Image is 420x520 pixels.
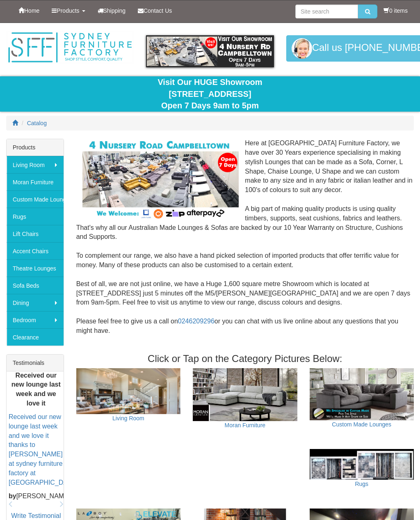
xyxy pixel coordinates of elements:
[7,139,64,156] div: Products
[24,7,39,14] span: Home
[7,355,64,371] div: Testimonials
[9,491,64,501] p: [PERSON_NAME]
[11,371,61,407] b: Received our new lounge last week and we love it
[6,76,414,112] div: Visit Our HUGE Showroom [STREET_ADDRESS] Open 7 Days 9am to 5pm
[103,7,126,14] span: Shipping
[27,120,47,126] a: Catalog
[112,415,144,421] a: Living Room
[11,512,61,519] a: Write Testimonial
[144,7,172,14] span: Contact Us
[82,139,239,220] img: Corner Modular Lounges
[7,208,64,225] a: Rugs
[295,5,358,18] input: Site search
[76,368,180,414] img: Living Room
[7,277,64,294] a: Sofa Beds
[7,242,64,259] a: Accent Chairs
[9,413,82,486] a: Received our new lounge last week and we love it thanks to [PERSON_NAME] at sydney furniture fact...
[7,173,64,190] a: Moran Furniture
[76,353,414,364] h3: Click or Tap on the Category Pictures Below:
[91,0,132,21] a: Shipping
[7,225,64,242] a: Lift Chairs
[332,421,391,428] a: Custom Made Lounges
[57,7,79,14] span: Products
[9,492,16,499] b: by
[146,35,274,67] img: showroom.gif
[6,31,134,64] img: Sydney Furniture Factory
[178,318,215,325] a: 0246209296
[46,0,91,21] a: Products
[7,156,64,173] a: Living Room
[310,449,414,480] img: Rugs
[383,7,408,15] li: 0 items
[7,259,64,277] a: Theatre Lounges
[355,481,368,487] a: Rugs
[310,368,414,420] img: Custom Made Lounges
[7,311,64,328] a: Bedroom
[7,328,64,346] a: Clearance
[132,0,178,21] a: Contact Us
[225,422,266,428] a: Moran Furniture
[7,190,64,208] a: Custom Made Lounges
[7,294,64,311] a: Dining
[76,139,414,345] div: Here at [GEOGRAPHIC_DATA] Furniture Factory, we have over 30 Years experience specialising in mak...
[193,368,297,421] img: Moran Furniture
[12,0,46,21] a: Home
